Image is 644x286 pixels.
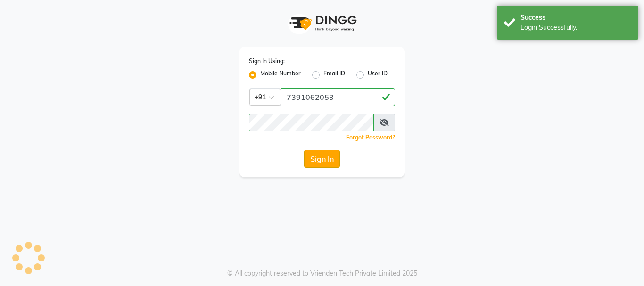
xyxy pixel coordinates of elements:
[323,69,345,81] label: Email ID
[304,150,340,168] button: Sign In
[520,23,631,33] div: Login Successfully.
[281,88,395,106] input: Username
[249,57,285,65] label: Sign In Using:
[520,13,631,23] div: Success
[368,69,388,81] label: User ID
[346,134,395,141] a: Forgot Password?
[284,9,360,37] img: logo1.svg
[249,114,374,131] input: Username
[260,69,301,81] label: Mobile Number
